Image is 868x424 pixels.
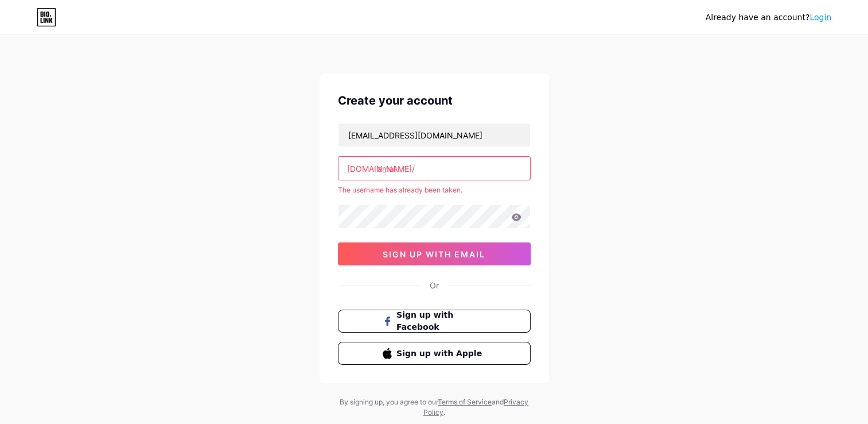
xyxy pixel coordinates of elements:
[338,310,531,333] button: Sign up with Facebook
[430,279,439,291] div: Or
[396,309,485,333] span: Sign up with Facebook
[338,185,531,195] div: The username has already been taken.
[396,348,485,360] span: Sign up with Apple
[337,397,532,418] div: By signing up, you agree to our and .
[809,13,831,22] a: Login
[438,398,492,406] a: Terms of Service
[338,342,531,365] button: Sign up with Apple
[706,11,831,24] div: Already have an account?
[338,157,530,180] input: username
[338,124,530,147] input: Email
[338,242,531,265] button: sign up with email
[383,249,485,259] span: sign up with email
[338,92,531,109] div: Create your account
[347,163,415,175] div: [DOMAIN_NAME]/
